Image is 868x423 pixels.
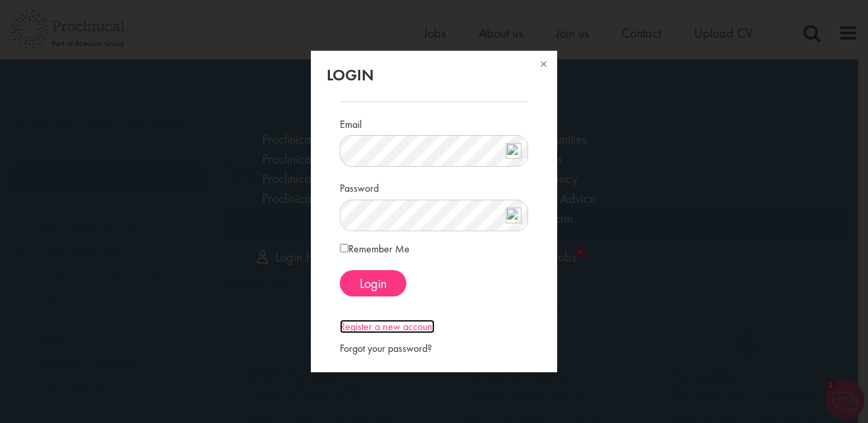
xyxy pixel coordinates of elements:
[506,208,522,223] img: npw-badge-icon.svg
[327,67,541,84] h2: Login
[340,113,362,132] label: Email
[340,244,348,252] input: Remember Me
[340,241,410,257] label: Remember Me
[506,143,522,159] img: npw-badge-icon.svg
[340,270,406,296] button: Login
[340,341,528,356] div: Forgot your password?
[340,320,435,333] a: Register a new account
[340,177,379,196] label: Password
[360,275,387,292] span: Login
